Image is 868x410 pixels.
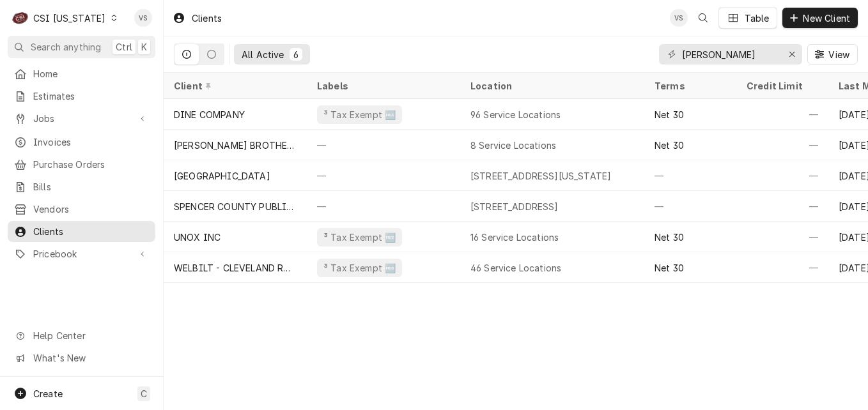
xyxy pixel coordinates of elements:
[141,387,147,400] span: C
[174,261,297,275] div: WELBILT - CLEVELAND RANGE
[33,388,63,399] span: Create
[470,231,559,244] div: 16 Service Locations
[8,221,155,242] a: Clients
[33,112,130,125] span: Jobs
[736,130,828,160] div: —
[33,202,149,216] span: Vendors
[307,160,460,191] div: —
[782,8,858,28] button: New Client
[644,191,736,222] div: —
[807,44,858,65] button: View
[33,89,149,103] span: Estimates
[470,139,556,152] div: 8 Service Locations
[33,351,148,365] span: What's New
[670,9,688,27] div: VS
[31,40,101,54] span: Search anything
[736,99,828,130] div: —
[8,176,155,197] a: Bills
[33,247,130,261] span: Pricebook
[644,160,736,191] div: —
[736,191,828,222] div: —
[736,252,828,283] div: —
[322,231,397,244] div: ³ Tax Exempt 🆓
[8,63,155,84] a: Home
[33,225,149,238] span: Clients
[655,79,724,93] div: Terms
[33,180,149,194] span: Bills
[745,11,770,25] div: Table
[8,347,155,368] a: Go to What's New
[322,261,397,275] div: ³ Tax Exempt 🆓
[470,261,561,275] div: 46 Service Locations
[826,48,852,61] span: View
[174,231,221,244] div: UNOX INC
[736,222,828,252] div: —
[134,9,152,27] div: VS
[141,40,147,54] span: K
[174,79,294,93] div: Client
[8,36,155,58] button: Search anythingCtrlK
[747,79,816,93] div: Credit Limit
[33,158,149,171] span: Purchase Orders
[655,261,684,275] div: Net 30
[134,9,152,27] div: Vicky Stuesse's Avatar
[174,139,297,152] div: [PERSON_NAME] BROTHERS FOOD EQUIPMENT
[292,48,300,61] div: 6
[670,9,688,27] div: Vicky Stuesse's Avatar
[736,160,828,191] div: —
[682,44,778,65] input: Keyword search
[174,169,270,183] div: [GEOGRAPHIC_DATA]
[470,169,611,183] div: [STREET_ADDRESS][US_STATE]
[8,86,155,107] a: Estimates
[242,48,284,61] div: All Active
[782,44,802,65] button: Erase input
[174,108,245,121] div: DINE COMPANY
[317,79,450,93] div: Labels
[8,199,155,220] a: Vendors
[8,243,155,264] a: Go to Pricebook
[33,67,149,80] span: Home
[8,154,155,175] a: Purchase Orders
[307,191,460,222] div: —
[800,11,853,25] span: New Client
[116,40,132,54] span: Ctrl
[655,108,684,121] div: Net 30
[33,329,148,342] span: Help Center
[655,139,684,152] div: Net 30
[470,79,634,93] div: Location
[693,8,713,28] button: Open search
[470,200,559,213] div: [STREET_ADDRESS]
[12,9,29,27] div: CSI Kentucky's Avatar
[8,325,155,346] a: Go to Help Center
[12,9,29,27] div: C
[8,108,155,129] a: Go to Jobs
[307,130,460,160] div: —
[174,200,297,213] div: SPENCER COUNTY PUBLIC SCHOOLS
[322,108,397,121] div: ³ Tax Exempt 🆓
[8,132,155,153] a: Invoices
[33,135,149,149] span: Invoices
[655,231,684,244] div: Net 30
[33,11,105,25] div: CSI [US_STATE]
[470,108,561,121] div: 96 Service Locations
